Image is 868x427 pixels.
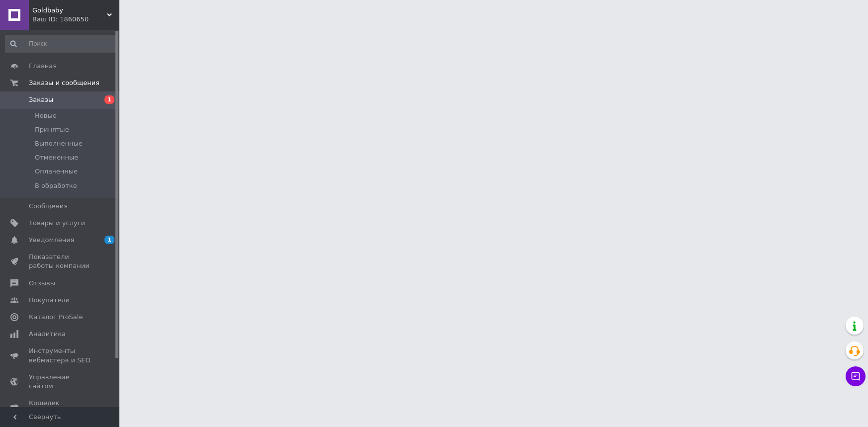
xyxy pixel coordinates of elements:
span: Сообщения [29,202,68,211]
span: Goldbaby [32,6,107,15]
span: Уведомления [29,236,74,245]
div: Ваш ID: 1860650 [32,15,119,24]
span: Главная [29,62,57,71]
span: Аналитика [29,330,66,339]
span: Заказы и сообщения [29,79,99,87]
span: Покупатели [29,296,70,305]
span: Принятые [35,125,69,134]
span: 1 [104,95,114,104]
span: Каталог ProSale [29,313,83,322]
span: 1 [104,236,114,244]
span: Отмененные [35,153,78,162]
span: В обработке [35,181,77,190]
span: Управление сайтом [29,373,92,391]
button: Чат с покупателем [846,366,866,386]
span: Инструменты вебмастера и SEO [29,346,92,364]
span: Новые [35,111,57,120]
span: Оплаченные [35,167,78,176]
span: Показатели работы компании [29,253,92,270]
span: Заказы [29,95,53,104]
span: Выполненные [35,139,83,148]
span: Отзывы [29,279,55,288]
span: Кошелек компании [29,399,92,417]
input: Поиск [5,35,117,53]
span: Товары и услуги [29,219,85,228]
